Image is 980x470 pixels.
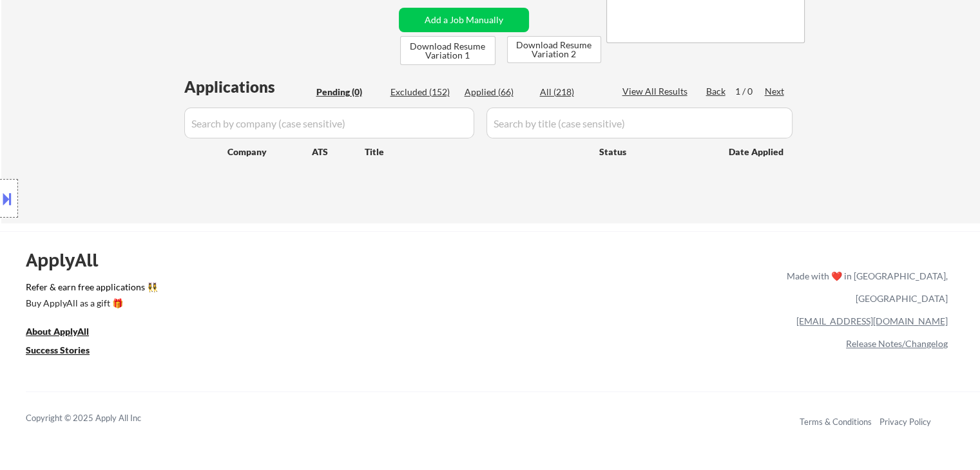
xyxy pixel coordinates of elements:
[846,338,948,349] a: Release Notes/Changelog
[729,146,785,158] div: Date Applied
[486,108,793,138] input: Search by title (case sensitive)
[796,315,948,326] a: [EMAIL_ADDRESS][DOMAIN_NAME]
[765,85,785,98] div: Next
[400,36,495,65] button: Download Resume Variation 1
[399,8,529,32] button: Add a Job Manually
[227,146,312,158] div: Company
[26,344,90,355] u: Success Stories
[706,85,727,98] div: Back
[879,417,931,427] a: Privacy Policy
[507,36,601,63] button: Download Resume Variation 2
[735,85,765,98] div: 1 / 0
[622,85,691,98] div: View All Results
[184,108,474,138] input: Search by company (case sensitive)
[465,86,529,99] div: Applied (66)
[365,146,587,158] div: Title
[800,417,872,427] a: Terms & Conditions
[26,412,174,425] div: Copyright © 2025 Apply All Inc
[26,343,107,359] a: Success Stories
[26,326,89,337] u: About ApplyAll
[26,324,107,341] a: About ApplyAll
[540,86,604,99] div: All (218)
[184,79,312,95] div: Applications
[390,86,455,99] div: Excluded (152)
[599,140,710,163] div: Status
[312,146,365,158] div: ATS
[316,86,381,99] div: Pending (0)
[26,283,517,296] a: Refer & earn free applications 👯‍♀️
[782,265,948,310] div: Made with ❤️ in [GEOGRAPHIC_DATA], [GEOGRAPHIC_DATA]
